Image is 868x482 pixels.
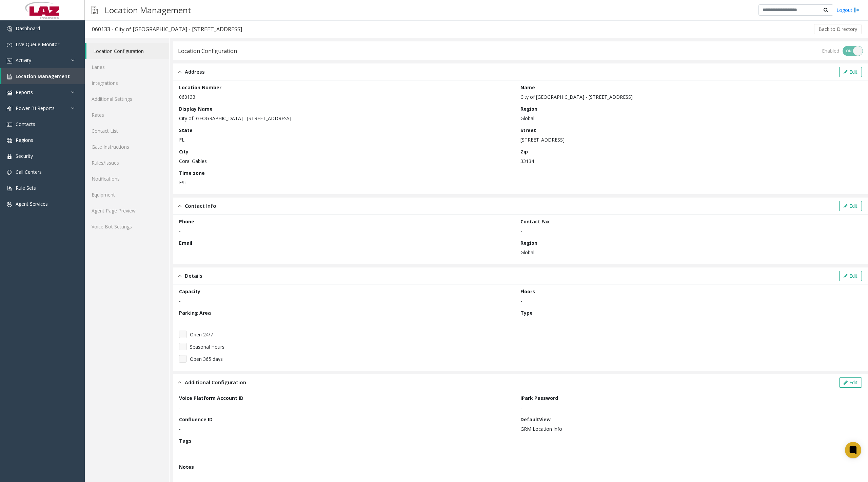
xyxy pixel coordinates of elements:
a: Voice Bot Settings [85,219,169,235]
div: Location Configuration [178,47,237,55]
a: Rates [85,107,169,123]
img: 'icon' [7,42,12,48]
span: Additional Configuration [185,378,246,386]
img: 'icon' [7,58,12,63]
label: Zip [520,148,528,155]
p: City of [GEOGRAPHIC_DATA] - [STREET_ADDRESS] [520,93,859,100]
div: Enabled [822,47,839,54]
img: 'icon' [7,106,12,111]
img: 'icon' [7,90,12,95]
a: Rules/Issues [85,155,169,171]
label: Region [520,105,537,112]
p: 060133 [179,93,517,100]
p: Global [520,115,859,122]
span: Activity [16,57,31,63]
label: City [179,148,189,155]
a: Integrations [85,75,169,91]
p: - [520,227,859,235]
label: Street [520,127,536,134]
img: 'icon' [7,154,12,159]
label: Phone [179,218,194,225]
label: Type [520,309,533,316]
img: opened [178,202,181,210]
span: Contacts [16,121,35,127]
a: Logout [836,6,860,14]
p: City of [GEOGRAPHIC_DATA] - [STREET_ADDRESS] [179,115,517,122]
img: 'icon' [7,170,12,175]
p: EST [179,179,517,186]
label: Contact Fax [520,218,550,225]
img: 'icon' [7,202,12,207]
p: - [179,319,517,326]
img: 'icon' [7,26,12,32]
div: 060133 - City of [GEOGRAPHIC_DATA] - [STREET_ADDRESS] [92,25,242,34]
img: opened [178,272,181,280]
label: Location Number [179,84,221,91]
img: 'icon' [7,138,12,143]
label: Parking Area [179,309,211,316]
label: Confluence ID [179,416,213,423]
p: - [520,297,859,304]
label: Notes [179,463,194,470]
h3: Location Management [101,2,195,18]
p: - [520,404,859,411]
label: Display Name [179,105,213,112]
label: Time zone [179,169,205,177]
label: Tags [179,437,192,444]
span: Open 24/7 [190,331,213,338]
img: pageIcon [92,2,98,18]
p: Global [520,249,859,256]
p: [STREET_ADDRESS] [520,136,859,143]
label: Capacity [179,288,200,295]
span: Address [185,68,205,76]
span: Contact Info [185,202,216,210]
span: Call Centers [16,169,42,175]
img: 'icon' [7,122,12,127]
p: GRM Location Info [520,425,859,432]
span: Security [16,153,33,159]
span: Reports [16,89,33,95]
label: State [179,127,193,134]
button: Edit [839,271,862,281]
span: Regions [16,137,33,143]
span: Seasonal Hours [190,343,224,350]
p: Coral Gables [179,157,517,165]
span: Details [185,272,202,280]
button: Edit [839,377,862,388]
span: Open 365 days [190,355,223,363]
label: DefaultView [520,416,551,423]
button: Edit [839,67,862,77]
a: Additional Settings [85,91,169,107]
p: - [179,425,517,432]
p: - [179,297,517,304]
img: opened [178,68,181,76]
a: Gate Instructions [85,139,169,155]
a: Equipment [85,187,169,203]
span: Live Queue Monitor [16,41,59,48]
p: - [179,227,517,235]
span: Agent Services [16,201,48,207]
a: Agent Page Preview [85,203,169,219]
span: Rule Sets [16,185,36,191]
img: logout [854,6,860,14]
a: Notifications [85,171,169,187]
span: Power BI Reports [16,105,55,111]
a: Location Configuration [86,43,169,59]
p: - [520,319,859,326]
button: Back to Directory [814,24,862,34]
label: Floors [520,288,535,295]
label: Voice Platform Account ID [179,394,243,402]
p: - [179,447,855,454]
label: Region [520,239,537,246]
img: 'icon' [7,186,12,191]
label: IPark Password [520,394,558,402]
span: Dashboard [16,25,40,32]
p: FL [179,136,517,143]
img: 'icon' [7,74,12,79]
p: - [179,249,517,256]
label: Email [179,239,192,246]
span: Location Management [16,73,70,79]
label: Name [520,84,535,91]
p: 33134 [520,157,859,165]
p: - [179,404,517,411]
